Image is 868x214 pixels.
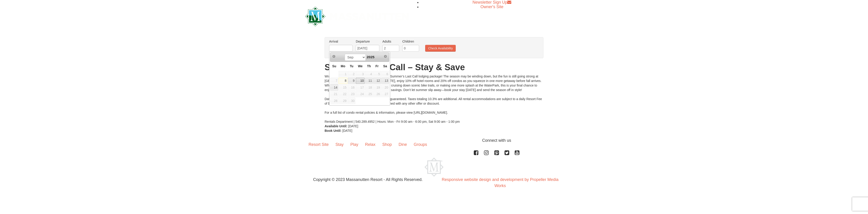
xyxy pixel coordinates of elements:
[348,78,356,84] a: 9
[329,39,353,44] label: Arrival
[330,84,338,91] a: 14
[325,74,543,124] div: Wrap up your summer mountain-style with our Summer’s Last Call lodging package! The season may be...
[381,78,389,84] a: 13
[373,84,381,91] span: 19
[365,77,373,84] td: available
[339,71,347,77] span: 1
[373,71,381,77] span: 5
[373,78,381,84] a: 12
[356,91,365,98] td: available
[348,124,358,128] span: [DATE]
[330,97,338,104] td: unAvailable
[305,137,332,151] a: Resort Site
[347,137,362,151] a: Play
[325,63,543,72] h1: Summer’s Last Call – Stay & Save
[365,84,373,91] td: available
[330,84,338,91] td: available
[381,77,389,84] td: available
[381,91,389,98] td: unAvailable
[383,64,387,68] span: Saturday
[348,77,356,84] td: available
[365,84,373,91] span: 18
[356,71,365,77] td: unAvailable
[339,78,347,84] a: 8
[348,97,356,104] td: unAvailable
[305,137,563,144] p: Connect with us
[305,7,409,26] img: Massanutten Resort Logo
[305,10,409,21] a: Massanutten Resort
[302,177,434,183] p: Copyright © 2023 Massanutten Resort - All Rights Reserved.
[382,39,399,44] label: Adults
[356,78,365,84] a: 10
[442,177,558,188] a: Responsive website design and development by Propeller Media Works
[338,97,347,104] td: unAvailable
[402,39,419,44] label: Children
[332,137,347,151] a: Stay
[338,91,347,98] td: available
[350,64,353,68] span: Tuesday
[379,137,395,151] a: Shop
[373,77,381,84] td: available
[365,91,373,97] span: 25
[325,124,347,128] strong: Available Until:
[342,129,352,132] span: [DATE]
[365,71,373,77] td: unAvailable
[356,84,365,91] td: available
[348,91,356,98] td: available
[356,91,365,97] span: 24
[395,137,410,151] a: Dine
[348,84,356,91] span: 16
[348,71,356,77] td: unAvailable
[481,5,503,9] a: Owner's Site
[331,53,337,60] a: Prev
[330,98,338,104] span: 28
[425,45,456,52] button: Check Availability
[332,55,336,58] span: Prev
[381,91,389,97] span: 27
[365,91,373,98] td: available
[330,91,338,98] td: available
[384,55,387,58] span: Next
[367,64,371,68] span: Thursday
[356,71,365,77] span: 3
[341,64,345,68] span: Monday
[375,64,379,68] span: Friday
[365,71,373,77] span: 4
[348,71,356,77] span: 2
[373,91,381,98] td: unAvailable
[373,91,381,97] span: 26
[365,78,373,84] a: 11
[339,98,347,104] span: 29
[381,84,389,91] span: 20
[373,71,381,77] td: unAvailable
[339,91,347,97] span: 22
[348,91,356,97] span: 23
[382,53,389,60] a: Next
[381,71,389,77] span: 6
[332,64,336,68] span: Sunday
[330,78,338,84] span: 7
[338,84,347,91] td: available
[356,77,365,84] td: available
[325,129,342,132] strong: Book Until:
[330,91,338,97] span: 21
[338,77,347,84] td: available
[339,84,347,91] span: 15
[381,84,389,91] td: available
[330,77,338,84] td: unAvailable
[367,55,374,59] span: 2025
[356,39,379,44] label: Departure
[338,71,347,77] td: unAvailable
[373,84,381,91] td: available
[381,71,389,77] td: unAvailable
[425,158,443,177] img: Massanutten Resort Logo
[410,137,430,151] a: Groups
[348,84,356,91] td: available
[356,84,365,91] span: 17
[362,137,379,151] a: Relax
[348,98,356,104] span: 30
[358,64,363,68] span: Wednesday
